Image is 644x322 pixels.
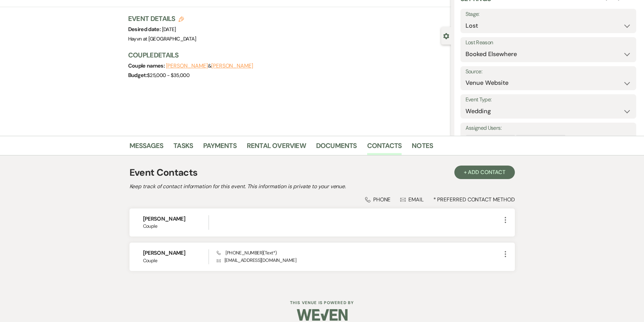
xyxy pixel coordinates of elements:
[129,166,198,180] h1: Event Contacts
[400,196,424,203] div: Email
[466,135,508,145] div: [PERSON_NAME]
[211,63,253,69] button: [PERSON_NAME]
[128,35,196,42] span: Hayvn at [GEOGRAPHIC_DATA]
[143,257,209,264] span: Couple
[217,250,277,256] span: [PHONE_NUMBER] (Text*)
[128,26,162,33] span: Desired date:
[129,140,164,155] a: Messages
[365,196,391,203] div: Phone
[128,62,166,69] span: Couple names:
[128,50,444,60] h3: Couple Details
[143,249,209,257] h6: [PERSON_NAME]
[173,140,193,155] a: Tasks
[412,140,433,155] a: Notes
[466,9,631,19] label: Stage:
[166,63,253,69] span: &
[143,223,209,230] span: Couple
[466,38,631,48] label: Lost Reason
[128,14,196,23] h3: Event Details
[516,135,558,145] div: [PERSON_NAME]
[203,140,237,155] a: Payments
[247,140,306,155] a: Rental Overview
[166,63,208,69] button: [PERSON_NAME]
[143,215,209,223] h6: [PERSON_NAME]
[443,32,449,39] button: Close lead details
[217,256,501,264] p: [EMAIL_ADDRESS][DOMAIN_NAME]
[162,26,176,33] span: [DATE]
[466,123,631,133] label: Assigned Users:
[316,140,357,155] a: Documents
[466,67,631,77] label: Source:
[367,140,402,155] a: Contacts
[454,166,515,179] button: + Add Contact
[147,72,189,79] span: $25,000 - $35,000
[129,196,515,203] div: * Preferred Contact Method
[128,72,147,79] span: Budget:
[129,182,515,191] h2: Keep track of contact information for this event. This information is private to your venue.
[466,95,631,105] label: Event Type:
